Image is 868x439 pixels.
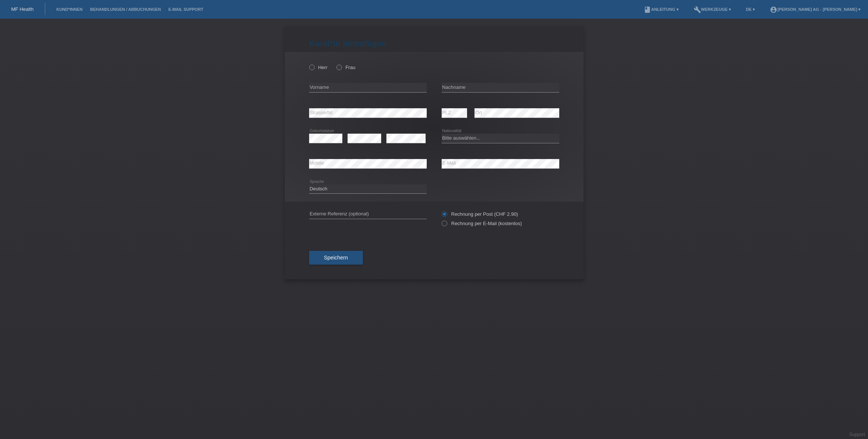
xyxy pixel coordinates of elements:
input: Rechnung per Post (CHF 2.90) [442,211,447,221]
a: Support [849,432,865,437]
a: MF Health [11,6,34,12]
a: account_circle[PERSON_NAME] AG - [PERSON_NAME] ▾ [766,7,864,12]
input: Herr [309,65,314,69]
label: Herr [309,65,328,70]
a: Behandlungen / Abbuchungen [86,7,165,12]
i: account_circle [770,6,777,13]
a: DE ▾ [742,7,759,12]
label: Rechnung per Post (CHF 2.90) [442,211,518,217]
label: Frau [336,65,355,70]
a: Kund*innen [53,7,86,12]
label: Rechnung per E-Mail (kostenlos) [442,221,522,226]
span: Speichern [324,255,348,261]
a: E-Mail Support [165,7,207,12]
h1: Kund*in hinzufügen [309,39,559,48]
button: Speichern [309,251,363,265]
a: buildWerkzeuge ▾ [690,7,735,12]
input: Rechnung per E-Mail (kostenlos) [442,221,447,230]
a: bookAnleitung ▾ [640,7,682,12]
input: Frau [336,65,341,69]
i: book [644,6,651,13]
i: build [694,6,701,13]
